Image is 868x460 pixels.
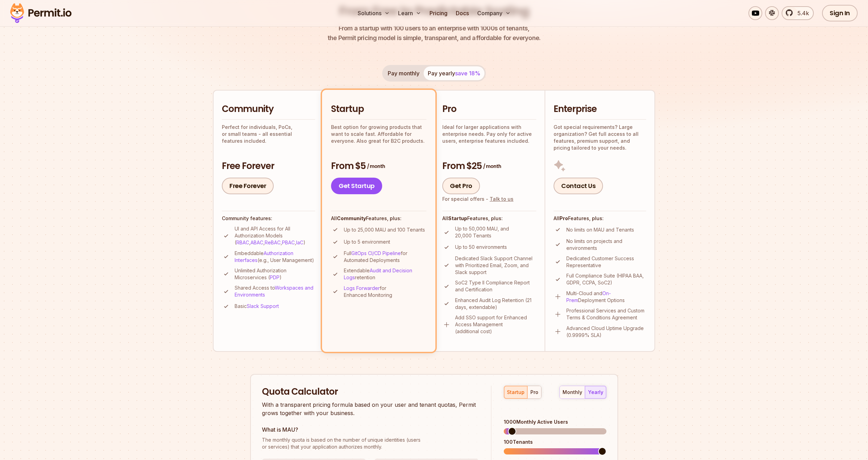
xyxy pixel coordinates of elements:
a: ReBAC [265,240,281,245]
span: From a startup with 100 users to an enterprise with 1000s of tenants, [328,24,540,33]
button: Learn [395,6,424,20]
p: No limits on MAU and Tenants [566,226,634,233]
p: SoC2 Type II Compliance Report and Certification [455,279,536,293]
h3: Free Forever [222,160,315,172]
a: Logs Forwarder [344,285,380,291]
p: Add SSO support for Enhanced Access Management (additional cost) [455,314,536,335]
p: Enhanced Audit Log Retention (21 days, extendable) [455,297,536,311]
p: Up to 50 environments [455,244,507,251]
a: ABAC [251,240,263,245]
h4: All Features, plus: [331,215,426,222]
p: Ideal for larger applications with enterprise needs. Pay only for active users, enterprise featur... [442,124,536,144]
div: 100 Tenants [504,439,606,445]
p: Full Compliance Suite (HIPAA BAA, GDPR, CCPA, SoC2) [566,272,646,286]
a: On-Prem [566,290,611,303]
h2: Community [222,103,315,115]
span: / month [483,163,501,170]
p: UI and API Access for All Authorization Models ( , , , , ) [235,225,315,246]
p: Best option for growing products that want to scale fast. Affordable for everyone. Also great for... [331,124,426,144]
a: Contact Us [554,178,603,194]
p: for Enhanced Monitoring [344,285,426,299]
p: Advanced Cloud Uptime Upgrade (0.9999% SLA) [566,325,646,339]
strong: Startup [448,215,467,221]
h3: From $5 [331,160,426,172]
button: Company [474,6,513,20]
p: or services) that your application authorizes monthly. [262,436,479,450]
p: Up to 5 environment [344,238,390,245]
img: Permit logo [7,1,75,25]
h2: Pro [442,103,536,115]
div: 1000 Monthly Active Users [504,419,606,425]
p: Professional Services and Custom Terms & Conditions Agreement [566,307,646,321]
p: Perfect for individuals, PoCs, or small teams - all essential features included. [222,124,315,144]
a: Docs [453,6,472,20]
a: Free Forever [222,178,274,194]
span: The monthly quota is based on the number of unique identities (users [262,436,479,443]
p: Got special requirements? Large organization? Get full access to all features, premium support, a... [554,124,646,151]
p: Full for Automated Deployments [344,250,426,264]
div: monthly [563,389,582,396]
p: Basic [235,303,279,310]
p: Dedicated Slack Support Channel with Prioritized Email, Zoom, and Slack support [455,255,536,276]
p: Extendable retention [344,267,426,281]
h3: From $25 [442,160,536,172]
button: Pay monthly [384,66,424,80]
a: Sign In [822,5,858,21]
span: 5.4k [793,9,809,17]
h2: Quota Calculator [262,386,479,398]
p: Unlimited Authorization Microservices ( ) [235,267,315,281]
a: Slack Support [247,303,279,309]
p: Dedicated Customer Success Representative [566,255,646,269]
a: IaC [296,240,303,245]
p: Shared Access to [235,284,315,298]
h2: Startup [331,103,426,115]
a: PBAC [282,240,295,245]
span: / month [367,163,385,170]
h4: All Features, plus: [442,215,536,222]
a: PDP [270,274,280,280]
a: GitOps CI/CD Pipeline [351,250,401,256]
a: Talk to us [490,196,513,202]
a: Get Pro [442,178,480,194]
a: RBAC [236,240,249,245]
div: For special offers - [442,196,513,203]
a: Authorization Interfaces [235,250,293,263]
h2: Enterprise [554,103,646,115]
a: Get Startup [331,178,382,194]
strong: Pro [559,215,568,221]
h4: Community features: [222,215,315,222]
a: 5.4k [782,6,814,20]
p: Multi-Cloud and Deployment Options [566,290,646,304]
div: pro [530,389,538,396]
strong: Community [337,215,366,221]
p: the Permit pricing model is simple, transparent, and affordable for everyone. [328,24,540,43]
p: Embeddable (e.g., User Management) [235,250,315,264]
p: Up to 25,000 MAU and 100 Tenants [344,226,425,233]
p: Up to 50,000 MAU, and 20,000 Tenants [455,225,536,239]
a: Pricing [427,6,450,20]
button: Solutions [355,6,393,20]
h4: All Features, plus: [554,215,646,222]
a: Audit and Decision Logs [344,267,412,280]
h3: What is MAU? [262,425,479,434]
p: With a transparent pricing formula based on your user and tenant quotas, Permit grows together wi... [262,401,479,417]
p: No limits on projects and environments [566,238,646,252]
